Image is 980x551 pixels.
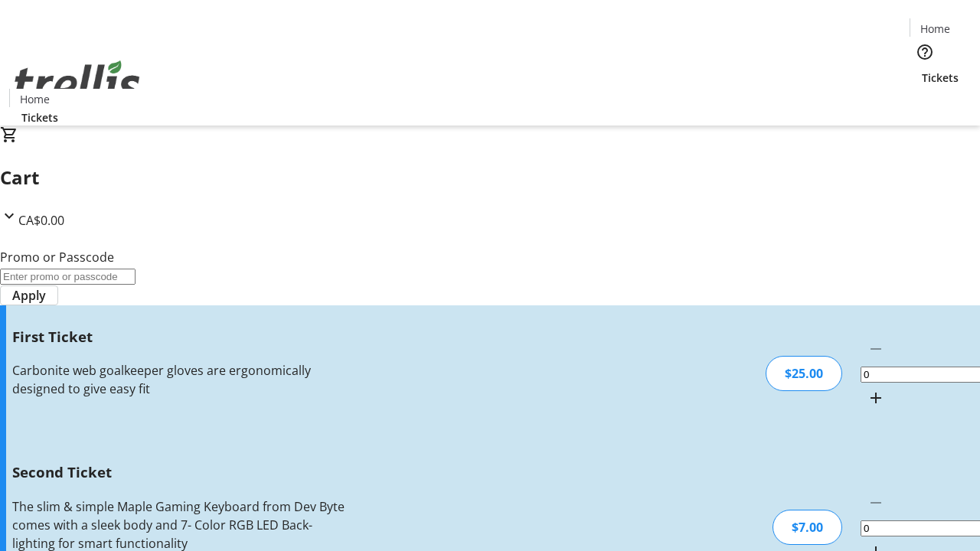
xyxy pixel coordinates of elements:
img: Orient E2E Organization xAzyWartfJ's Logo [9,44,145,120]
a: Home [910,21,959,37]
h3: First Ticket [12,326,347,347]
div: $7.00 [773,510,842,545]
a: Tickets [9,109,70,126]
div: Carbonite web goalkeeper gloves are ergonomically designed to give easy fit [12,361,347,398]
div: $25.00 [766,356,842,391]
a: Tickets [910,70,971,86]
a: Home [10,91,59,107]
span: Home [20,91,50,107]
span: Apply [12,286,46,305]
button: Increment by one [861,383,891,413]
span: CA$0.00 [18,212,64,229]
span: Tickets [21,109,58,126]
h3: Second Ticket [12,461,347,483]
button: Help [910,37,940,67]
span: Home [920,21,950,37]
button: Cart [910,86,940,116]
span: Tickets [922,70,959,86]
